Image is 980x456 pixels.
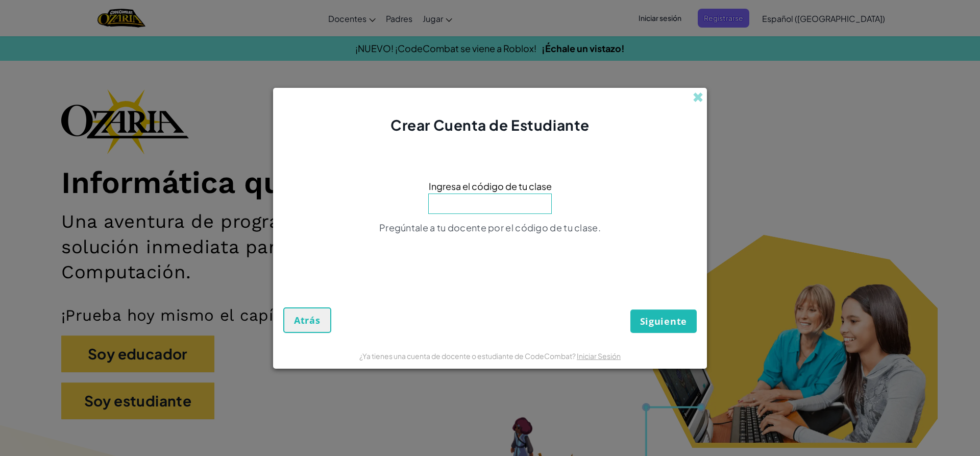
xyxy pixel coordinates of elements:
span: ¿Ya tienes una cuenta de docente o estudiante de CodeCombat? [359,351,577,361]
button: Atrás [283,307,331,333]
button: Siguiente [630,309,697,333]
span: Crear Cuenta de Estudiante [390,116,590,134]
span: Siguiente [640,315,687,327]
span: Ingresa el código de tu clase [429,179,552,194]
span: Pregúntale a tu docente por el código de tu clase. [379,222,601,233]
span: Atrás [294,314,321,326]
a: Iniciar Sesión [577,351,621,361]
